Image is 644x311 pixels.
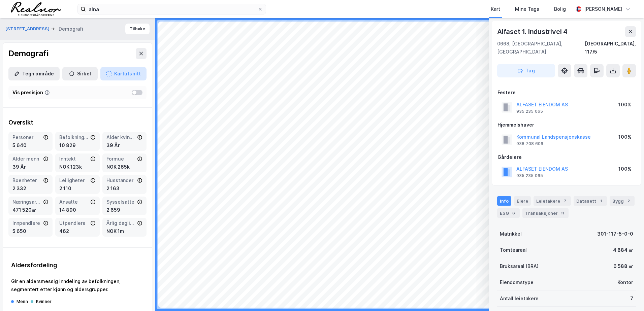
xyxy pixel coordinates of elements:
[516,141,543,146] div: 938 708 606
[610,279,644,311] iframe: Chat Widget
[12,133,42,141] div: Personer
[516,173,543,178] div: 935 235 065
[59,198,89,206] div: Ansatte
[12,227,49,235] div: 5 650
[106,141,142,149] div: 39 År
[106,155,136,163] div: Formue
[12,206,49,214] div: 471 520㎡
[618,101,632,109] div: 100%
[12,176,42,184] div: Boenheter
[59,141,95,149] div: 10 829
[559,210,566,216] div: 11
[12,219,42,227] div: Innpendlere
[497,196,511,206] div: Info
[516,109,543,114] div: 935 235 065
[500,295,539,303] div: Antall leietakere
[12,155,42,163] div: Alder menn
[597,230,633,238] div: 301-117-5-0-0
[59,184,95,193] div: 2 110
[618,165,632,173] div: 100%
[106,184,142,193] div: 2 163
[59,227,95,235] div: 462
[62,67,98,80] button: Sirkel
[5,26,51,32] button: [STREET_ADDRESS]
[514,196,531,206] div: Eiere
[59,206,95,214] div: 14 890
[618,133,632,141] div: 100%
[17,299,28,304] div: Menn
[59,25,83,33] div: Demografi
[11,261,144,269] div: Aldersfordeling
[106,198,136,206] div: Sysselsatte
[497,40,585,56] div: 0668, [GEOGRAPHIC_DATA], [GEOGRAPHIC_DATA]
[522,208,569,218] div: Transaksjoner
[625,198,632,204] div: 2
[510,210,517,216] div: 6
[610,279,644,311] div: Kontrollprogram for chat
[106,133,136,141] div: Alder kvinner
[86,4,258,14] input: Søk på adresse, matrikkel, gårdeiere, leietakere eller personer
[36,299,52,304] div: Kvinner
[534,196,571,206] div: Leietakere
[59,155,89,163] div: Inntekt
[59,133,89,141] div: Befolkning dagtid
[12,163,49,171] div: 39 År
[12,89,43,97] div: Vis presisjon
[574,196,607,206] div: Datasett
[8,48,48,59] div: Demografi
[585,40,636,56] div: [GEOGRAPHIC_DATA], 117/5
[497,26,569,37] div: Alfaset 1. Industrivei 4
[100,67,147,80] button: Kartutsnitt
[59,176,89,184] div: Leiligheter
[598,198,604,204] div: 1
[59,219,89,227] div: Utpendlere
[497,153,636,161] div: Gårdeiere
[11,2,61,16] img: realnor-logo.934646d98de889bb5806.png
[8,118,147,127] div: Oversikt
[497,64,555,77] button: Tag
[8,67,60,80] button: Tegn område
[106,227,142,235] div: NOK 1m
[12,198,42,206] div: Næringsareal
[500,262,539,270] div: Bruksareal (BRA)
[500,278,534,286] div: Eiendomstype
[497,208,520,218] div: ESG
[491,5,500,13] div: Kart
[497,89,636,97] div: Festere
[125,24,150,34] button: Tilbake
[584,5,622,13] div: [PERSON_NAME]
[106,163,142,171] div: NOK 265k
[106,176,136,184] div: Husstander
[12,184,49,193] div: 2 332
[500,246,527,254] div: Tomteareal
[497,121,636,129] div: Hjemmelshaver
[610,196,635,206] div: Bygg
[613,262,633,270] div: 6 588 ㎡
[554,5,566,13] div: Bolig
[106,219,136,227] div: Årlig dagligvareforbruk
[106,206,142,214] div: 2 659
[613,246,633,254] div: 4 884 ㎡
[500,230,522,238] div: Matrikkel
[11,277,144,293] div: Gir en aldersmessig inndeling av befolkningen, segmentert etter kjønn og aldersgrupper.
[59,163,95,171] div: NOK 123k
[561,198,568,204] div: 7
[515,5,539,13] div: Mine Tags
[12,141,49,149] div: 5 640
